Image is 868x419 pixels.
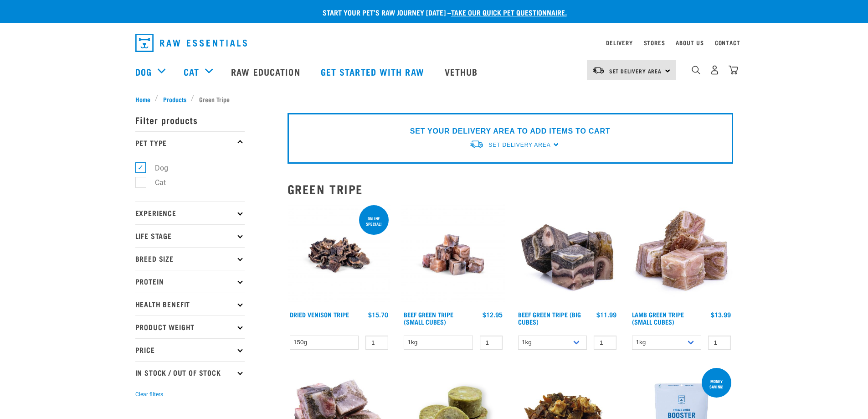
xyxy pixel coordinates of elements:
input: 1 [480,336,503,350]
nav: dropdown navigation [128,30,740,56]
div: Money saving! [702,374,731,393]
a: Beef Green Tripe (Big Cubes) [518,313,581,323]
input: 1 [365,336,388,350]
span: Set Delivery Area [488,142,550,148]
p: Price [135,338,245,361]
p: Life Stage [135,224,245,247]
p: Product Weight [135,316,245,338]
nav: breadcrumbs [135,94,733,104]
label: Dog [140,162,172,174]
img: home-icon-1@2x.png [692,66,700,74]
p: Filter products [135,109,245,131]
p: Health Benefit [135,293,245,316]
img: van-moving.png [592,66,605,74]
a: Contact [715,41,740,44]
img: Raw Essentials Logo [135,34,247,52]
a: Lamb Green Tripe (Small Cubes) [632,313,684,323]
a: Raw Education [222,53,311,90]
p: In Stock / Out Of Stock [135,361,245,384]
p: Experience [135,202,245,224]
p: Breed Size [135,247,245,270]
p: SET YOUR DELIVERY AREA TO ADD ITEMS TO CART [410,126,610,137]
div: $13.99 [711,311,731,318]
span: Products [163,94,186,104]
div: ONLINE SPECIAL! [359,212,389,231]
a: take our quick pet questionnaire. [451,10,567,14]
a: Products [158,94,191,104]
img: Dried Vension Tripe 1691 [288,203,391,307]
a: Dog [135,65,152,78]
img: home-icon@2x.png [729,65,738,75]
p: Pet Type [135,131,245,154]
img: van-moving.png [469,140,484,149]
div: $15.70 [368,311,388,318]
div: $12.95 [483,311,503,318]
a: Vethub [436,53,489,90]
div: $11.99 [596,311,616,318]
a: Cat [184,65,199,78]
span: Home [135,94,150,104]
a: Delivery [606,41,632,44]
a: About Us [676,41,704,44]
button: Clear filters [135,390,163,398]
p: Protein [135,270,245,293]
a: Dried Venison Tripe [290,313,349,316]
span: Set Delivery Area [609,69,662,72]
img: 1133 Green Tripe Lamb Small Cubes 01 [630,203,733,307]
a: Stores [644,41,665,44]
a: Beef Green Tripe (Small Cubes) [404,313,453,323]
img: Beef Tripe Bites 1634 [401,203,505,307]
img: user.png [710,65,719,75]
h2: Green Tripe [288,182,733,196]
a: Get started with Raw [312,53,436,90]
input: 1 [594,336,616,350]
img: 1044 Green Tripe Beef [516,203,619,307]
a: Home [135,94,155,104]
label: Cat [140,177,169,188]
input: 1 [708,336,731,350]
